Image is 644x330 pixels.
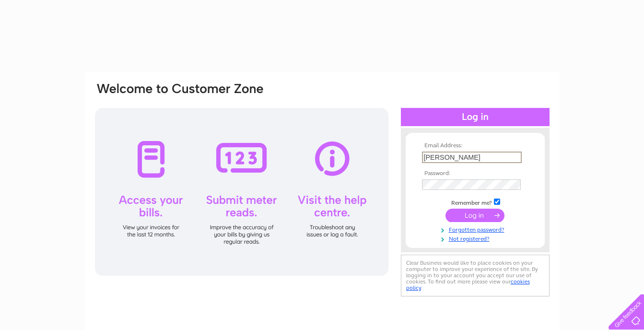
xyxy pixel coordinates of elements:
[420,142,531,149] th: Email Address:
[422,234,531,243] a: Not registered?
[420,170,531,177] th: Password:
[406,278,530,291] a: cookies policy
[420,197,531,207] td: Remember me?
[445,209,504,222] input: Submit
[422,224,531,234] a: Forgotten password?
[401,255,550,296] div: Clear Business would like to place cookies on your computer to improve your experience of the sit...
